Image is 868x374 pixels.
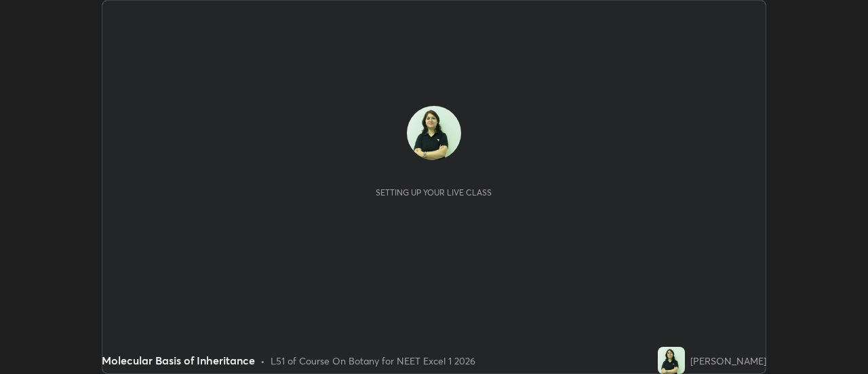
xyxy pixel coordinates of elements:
[658,347,685,374] img: b717d25577f447d5b7b8baad72da35ae.jpg
[260,354,265,368] div: •
[102,352,255,369] div: Molecular Basis of Inheritance
[376,187,492,198] div: Setting up your live class
[690,354,766,368] div: [PERSON_NAME]
[407,106,461,160] img: b717d25577f447d5b7b8baad72da35ae.jpg
[271,354,475,368] div: L51 of Course On Botany for NEET Excel 1 2026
